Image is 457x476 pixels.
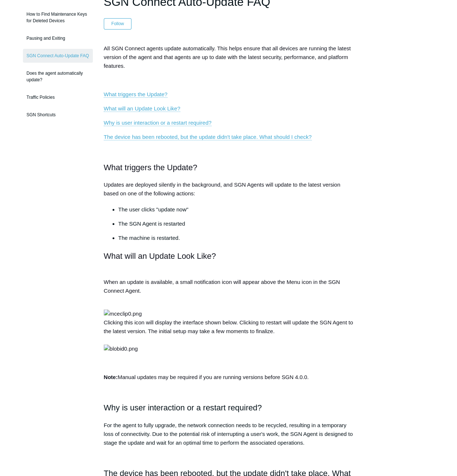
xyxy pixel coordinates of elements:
[118,374,308,380] span: Manual updates may be required if you are running versions before SGN 4.0.0.
[104,309,142,318] img: mceclip0.png
[104,120,212,126] a: Why is user interaction or a restart required?
[104,401,353,414] h2: Why is user interaction or a restart required?
[23,90,93,104] a: Traffic Policies
[118,205,353,214] li: The user clicks "update now"
[104,163,197,172] span: What triggers the Update?
[104,91,168,98] a: What triggers the Update?
[104,251,216,261] span: What will an Update Look Like?
[118,234,353,242] p: The machine is restarted.
[104,344,138,353] img: blobid0.png
[23,108,93,122] a: SGN Shortcuts
[104,421,353,447] p: For the agent to fully upgrade, the network connection needs to be recycled, resulting in a tempo...
[104,45,351,69] span: All SGN Connect agents update automatically. This helps ensure that all devices are running the l...
[104,374,118,380] span: Note:
[104,311,353,352] span: Clicking this icon will display the interface shown below. Clicking to restart will update the SG...
[104,105,180,112] a: What will an Update Look Like?
[118,219,353,228] p: The SGN Agent is restarted
[104,134,312,140] a: The device has been rebooted, but the update didn't take place. What should I check?
[23,31,93,45] a: Pausing and Exiting
[104,18,132,29] button: Follow Article
[104,182,340,196] span: Updates are deployed silently in the background, and SGN Agents will update to the latest version...
[23,7,93,28] a: How to Find Maintenance Keys for Deleted Devices
[23,66,93,87] a: Does the agent automatically update?
[104,279,340,294] span: When an update is available, a small notification icon will appear above the Menu icon in the SGN...
[23,49,93,63] a: SGN Connect Auto-Update FAQ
